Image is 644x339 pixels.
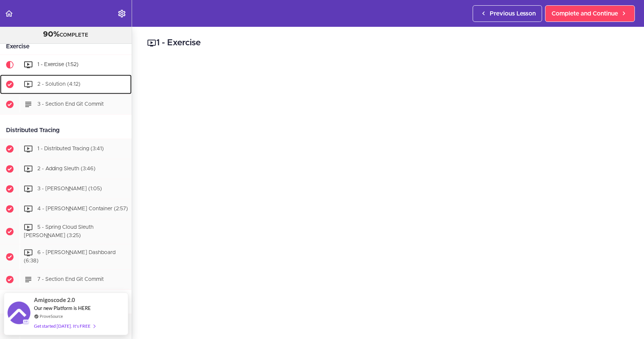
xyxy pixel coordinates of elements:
[37,62,78,68] span: 1 - Exercise (1:52)
[37,166,95,172] span: 2 - Adding Sleuth (3:46)
[147,61,629,332] iframe: Video Player
[37,102,104,107] span: 3 - Section End Git Commit
[37,82,80,87] span: 2 - Solution (4:12)
[37,146,104,152] span: 1 - Distributed Tracing (3:41)
[34,305,91,311] span: Our new Platform is HERE
[24,250,115,264] span: 6 - [PERSON_NAME] Dashboard (6:38)
[147,37,629,49] h2: 1 - Exercise
[117,9,126,18] svg: Settings Menu
[43,31,60,38] span: 90%
[5,9,14,18] svg: Back to course curriculum
[37,186,102,192] span: 3 - [PERSON_NAME] (1:05)
[40,313,63,319] a: ProveSource
[490,9,536,18] span: Previous Lesson
[545,5,635,22] a: Complete and Continue
[34,296,75,304] span: Amigoscode 2.0
[8,302,30,326] img: provesource social proof notification image
[552,9,618,18] span: Complete and Continue
[9,30,122,40] div: COMPLETE
[473,5,542,22] a: Previous Lesson
[24,225,94,239] span: 5 - Spring Cloud Sleuth [PERSON_NAME] (3:25)
[37,206,128,212] span: 4 - [PERSON_NAME] Container (2:57)
[34,322,95,330] div: Get started [DATE]. It's FREE
[37,277,104,282] span: 7 - Section End Git Commit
